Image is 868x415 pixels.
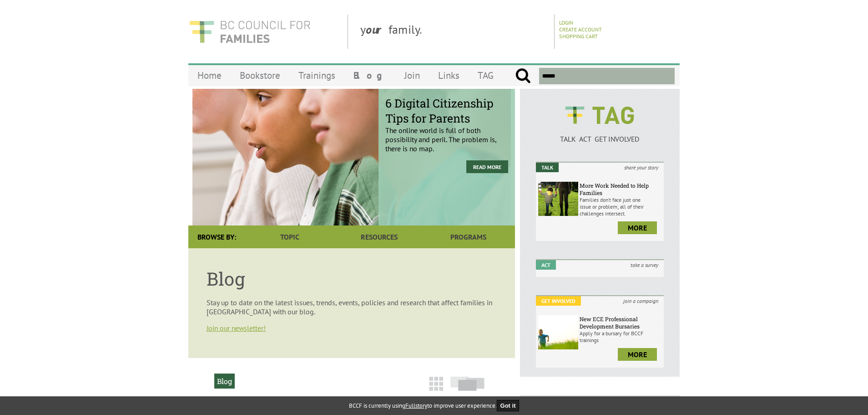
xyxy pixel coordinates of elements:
img: BCCF's TAG Logo [559,98,641,133]
a: Trainings [289,65,344,86]
a: Join our newsletter! [207,323,266,333]
a: Slide View [448,381,487,395]
a: Shopping Cart [559,33,598,40]
p: The online world is full of both possibility and peril. The problem is, there is no map. [385,103,508,153]
h6: More Work Needed to Help Families [580,182,661,196]
i: take a survey [625,260,664,270]
p: Families don’t face just one issue or problem; all of their challenges intersect. [580,196,661,217]
a: Blog [344,65,395,86]
a: Login [559,19,573,26]
a: Bookstore [231,65,289,86]
a: Grid View [426,381,446,395]
em: Get Involved [536,296,581,306]
h2: Blog [214,374,235,389]
i: join a campaign [618,296,664,306]
h1: Blog [207,266,497,291]
a: TALK ACT GET INVOLVED [536,125,664,143]
a: TAG [469,65,503,86]
p: Apply for a bursary for BCCF trainings [580,330,661,343]
h6: New ECE Professional Development Bursaries [580,315,661,330]
img: BC Council for FAMILIES [188,15,311,49]
i: share your story [619,163,664,172]
a: Join [395,65,429,86]
a: Create Account [559,26,602,33]
strong: our [366,22,389,37]
em: Talk [536,163,559,172]
div: y family. [353,15,555,49]
input: Submit [515,68,531,84]
a: Fullstory [405,402,427,410]
img: slide-icon.png [450,376,484,391]
a: Links [429,65,469,86]
a: more [618,348,657,361]
p: Stay up to date on the latest issues, trends, events, policies and research that affect families ... [207,298,497,316]
button: Got it [497,400,520,411]
a: Read More [466,160,508,173]
span: 6 Digital Citizenship Tips for Parents [385,96,508,126]
a: Resources [334,225,424,248]
p: TALK ACT GET INVOLVED [536,134,664,143]
a: more [618,221,657,234]
a: Programs [424,225,513,248]
a: Topic [245,225,334,248]
div: Browse By: [188,225,245,248]
a: Home [188,65,231,86]
img: grid-icon.png [429,377,443,391]
em: Act [536,260,556,270]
